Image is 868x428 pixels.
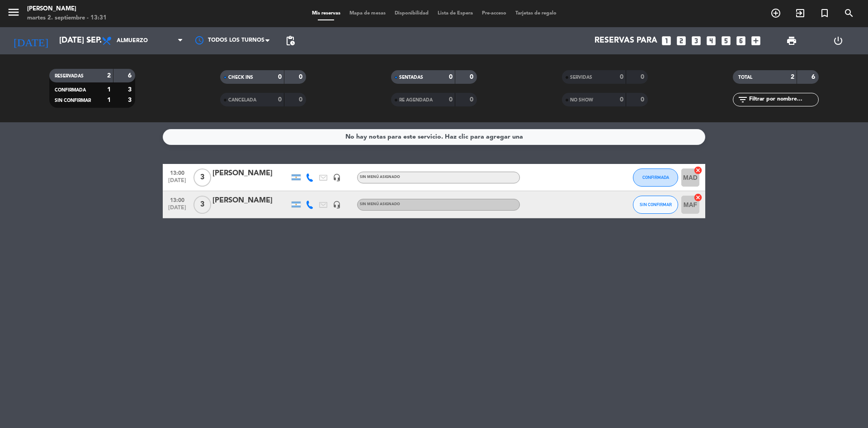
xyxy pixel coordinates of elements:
[228,75,253,80] span: CHECK INS
[690,35,702,47] i: looks_3
[641,96,646,103] strong: 0
[55,74,84,78] span: RESERVADAS
[399,75,423,80] span: SENTADAS
[360,202,400,206] span: Sin menú asignado
[27,14,107,23] div: martes 2. septiembre - 13:31
[470,96,475,103] strong: 0
[117,38,148,44] span: Almuerzo
[570,98,593,102] span: NO SHOW
[433,11,477,16] span: Lista de Espera
[107,72,111,79] strong: 2
[128,72,133,79] strong: 6
[770,8,781,19] i: add_circle_outline
[212,168,289,179] div: [PERSON_NAME]
[641,74,646,80] strong: 0
[477,11,511,16] span: Pre-acceso
[660,35,672,47] i: looks_one
[278,74,282,80] strong: 0
[640,202,672,207] span: SIN CONFIRMAR
[7,5,20,19] i: menu
[107,87,111,93] strong: 1
[166,205,189,215] span: [DATE]
[642,175,669,180] span: CONFIRMADA
[128,87,133,93] strong: 3
[633,168,678,187] button: CONFIRMADA
[449,74,453,80] strong: 0
[750,35,762,47] i: add_box
[620,96,623,103] strong: 0
[333,173,341,182] i: headset_mic
[748,95,818,105] input: Filtrar por nombre...
[791,74,794,80] strong: 2
[795,8,806,19] i: exit_to_app
[166,167,189,178] span: 13:00
[786,35,797,46] span: print
[633,196,678,214] button: SIN CONFIRMAR
[390,11,433,16] span: Disponibilidad
[693,166,703,175] i: cancel
[193,196,211,214] span: 3
[738,75,752,80] span: TOTAL
[570,75,592,80] span: SERVIDAS
[166,178,189,188] span: [DATE]
[285,35,296,46] span: pending_actions
[27,5,107,14] div: [PERSON_NAME]
[107,97,111,103] strong: 1
[333,201,341,209] i: headset_mic
[84,35,95,46] i: arrow_drop_down
[844,8,854,19] i: search
[128,97,133,103] strong: 3
[811,74,817,80] strong: 6
[705,35,717,47] i: looks_4
[278,96,282,103] strong: 0
[360,175,400,179] span: Sin menú asignado
[193,168,211,187] span: 3
[345,11,390,16] span: Mapa de mesas
[815,27,861,54] div: LOG OUT
[212,195,289,207] div: [PERSON_NAME]
[7,5,20,22] button: menu
[307,11,345,16] span: Mis reservas
[675,35,687,47] i: looks_two
[345,132,523,142] div: No hay notas para este servicio. Haz clic para agregar una
[299,74,304,80] strong: 0
[620,74,623,80] strong: 0
[449,96,453,103] strong: 0
[55,98,91,103] span: SIN CONFIRMAR
[511,11,561,16] span: Tarjetas de regalo
[166,194,189,205] span: 13:00
[693,193,703,202] i: cancel
[470,74,475,80] strong: 0
[737,94,748,105] i: filter_list
[7,31,55,51] i: [DATE]
[819,8,830,19] i: turned_in_not
[720,35,732,47] i: looks_5
[833,35,844,46] i: power_settings_new
[594,36,657,45] span: Reservas para
[55,88,86,92] span: CONFIRMADA
[399,98,433,102] span: RE AGENDADA
[735,35,747,47] i: looks_6
[228,98,256,102] span: CANCELADA
[299,96,304,103] strong: 0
